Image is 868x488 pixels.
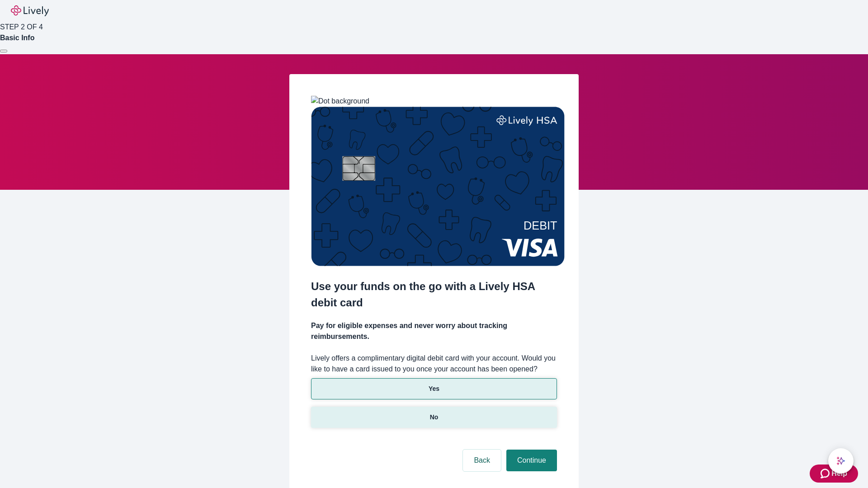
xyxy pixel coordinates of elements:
[506,450,557,471] button: Continue
[311,96,369,107] img: Dot background
[836,456,845,465] svg: Lively AI Assistant
[828,448,854,474] button: chat
[810,465,858,483] button: Zendesk support iconHelp
[831,468,847,479] span: Help
[311,378,557,399] button: Yes
[311,107,565,266] img: Debit card
[821,468,831,479] svg: Zendesk support icon
[311,407,557,428] button: No
[430,413,439,422] p: No
[311,278,557,311] h2: Use your funds on the go with a Lively HSA debit card
[463,450,501,471] button: Back
[311,353,557,375] label: Lively offers a complimentary digital debit card with your account. Would you like to have a card...
[311,320,557,342] h4: Pay for eligible expenses and never worry about tracking reimbursements.
[429,384,439,394] p: Yes
[11,5,49,16] img: Lively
